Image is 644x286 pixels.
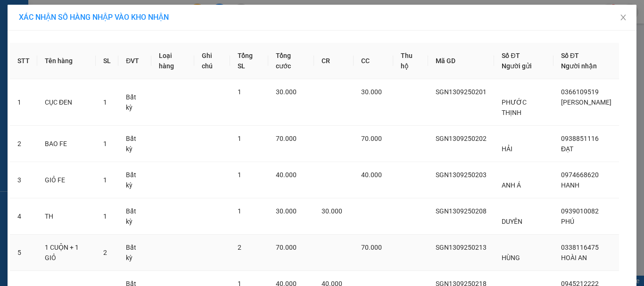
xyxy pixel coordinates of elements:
span: close [619,14,627,21]
td: TH [37,198,96,235]
span: HẢI [502,145,512,153]
span: 2 [103,249,107,256]
span: 1 [238,207,241,215]
span: 30.000 [276,88,297,96]
span: SGN1309250202 [436,135,487,142]
span: SGN1309250208 [436,207,487,215]
span: Số ĐT [502,52,520,59]
span: 1 [103,176,107,184]
span: 70.000 [276,135,297,142]
span: SGN1309250203 [436,171,487,179]
span: ANH Á [502,181,521,189]
th: Loại hàng [151,43,194,79]
td: Bất kỳ [118,198,151,235]
td: Bất kỳ [118,162,151,198]
td: 5 [10,235,37,271]
span: 1 [103,140,107,147]
span: PHƯỚC THỊNH [502,98,527,116]
td: Bất kỳ [118,126,151,162]
span: Người gửi [502,62,532,70]
th: ĐVT [118,43,151,79]
span: PHÚ [561,218,574,225]
span: 0366109519 [561,88,599,96]
th: Mã GD [428,43,494,79]
span: 70.000 [276,244,297,251]
span: 0338116475 [561,244,599,251]
th: Thu hộ [393,43,428,79]
span: 70.000 [361,135,382,142]
span: SGN1309250213 [436,244,487,251]
span: HANH [561,181,579,189]
td: 4 [10,198,37,235]
span: 0974668620 [561,171,599,179]
span: 30.000 [276,207,297,215]
span: 0938851116 [561,135,599,142]
th: CR [314,43,354,79]
th: Tên hàng [37,43,96,79]
th: Tổng SL [230,43,268,79]
span: 1 [238,88,241,96]
td: 1 [10,79,37,126]
td: 1 CUỘN + 1 GIỎ [37,235,96,271]
span: 40.000 [361,171,382,179]
span: Người nhận [561,62,597,70]
span: XÁC NHẬN SỐ HÀNG NHẬP VÀO KHO NHẬN [19,13,169,22]
span: Số ĐT [561,52,579,59]
td: Bất kỳ [118,235,151,271]
th: Ghi chú [194,43,231,79]
span: HÙNG [502,254,520,261]
td: CỤC ĐEN [37,79,96,126]
th: CC [354,43,393,79]
span: 30.000 [322,207,342,215]
th: SL [96,43,118,79]
th: Tổng cước [268,43,314,79]
td: 2 [10,126,37,162]
span: HOÀI AN [561,254,587,261]
span: SGN1309250201 [436,88,487,96]
span: 1 [103,212,107,220]
td: BAO FE [37,126,96,162]
span: 40.000 [276,171,297,179]
td: 3 [10,162,37,198]
span: [PERSON_NAME] [561,98,611,106]
span: 2 [238,244,241,251]
span: 1 [238,135,241,142]
th: STT [10,43,37,79]
span: 1 [238,171,241,179]
span: 0939010082 [561,207,599,215]
span: 30.000 [361,88,382,96]
span: ĐẠT [561,145,573,153]
td: Bất kỳ [118,79,151,126]
span: DUYÊN [502,218,522,225]
td: GIỎ FE [37,162,96,198]
button: Close [610,5,636,31]
span: 1 [103,98,107,106]
span: 70.000 [361,244,382,251]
